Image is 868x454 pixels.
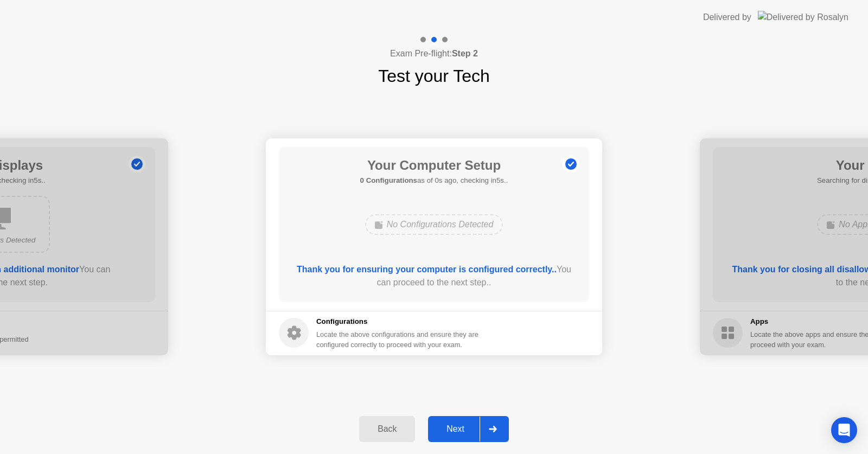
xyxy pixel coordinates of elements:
[316,316,481,327] h5: Configurations
[362,424,412,434] div: Back
[703,11,751,24] div: Delivered by
[360,156,508,175] h1: Your Computer Setup
[831,417,857,443] div: Open Intercom Messenger
[758,11,848,23] img: Delivered by Rosalyn
[360,175,508,186] h5: as of 0s ago, checking in5s..
[360,176,417,184] b: 0 Configurations
[431,424,480,434] div: Next
[297,265,557,274] b: Thank you for ensuring your computer is configured correctly..
[452,49,478,58] b: Step 2
[365,214,503,235] div: No Configurations Detected
[390,47,478,60] h4: Exam Pre-flight:
[378,63,490,89] h1: Test your Tech
[316,329,481,350] div: Locate the above configurations and ensure they are configured correctly to proceed with your exam.
[428,416,509,442] button: Next
[295,263,574,289] div: You can proceed to the next step..
[359,416,415,442] button: Back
